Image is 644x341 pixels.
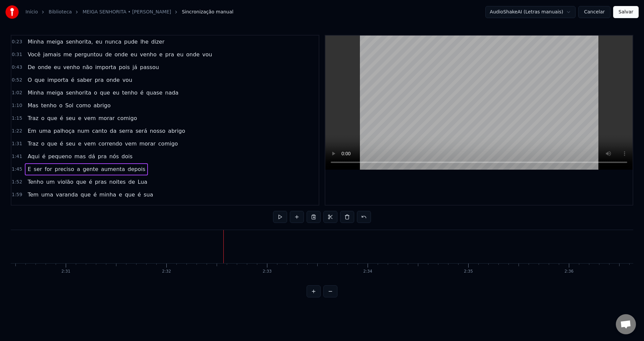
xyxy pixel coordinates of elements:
span: é [140,89,144,97]
span: é [137,191,142,198]
nav: breadcrumb [25,9,233,15]
span: jamais [43,51,61,58]
span: meiga [46,89,64,97]
span: 1:41 [12,153,22,160]
span: que [124,191,136,198]
span: pequeno [48,153,72,160]
span: que [34,76,45,84]
span: uma [41,191,54,198]
span: depois [127,165,146,173]
span: E [27,165,32,173]
span: perguntou [74,51,103,58]
span: morar [98,114,115,122]
span: o [59,102,63,109]
span: um [45,178,55,186]
span: importa [95,63,117,71]
span: eu [130,51,138,58]
span: me [63,51,72,58]
span: violão [57,178,74,186]
span: quase [146,89,163,97]
div: 2:32 [162,269,171,274]
span: dois [121,153,133,160]
span: serra [118,127,133,135]
span: Aqui [27,153,40,160]
span: morar [139,140,156,148]
span: Lua [137,178,148,186]
div: 2:31 [61,269,70,274]
span: 0:43 [12,64,22,71]
div: 2:33 [263,269,272,274]
span: preciso [54,165,75,173]
span: e [77,114,82,122]
span: Mas [27,102,39,109]
span: Vem [27,204,40,211]
span: da [109,127,117,135]
span: noites [109,178,126,186]
span: é [93,191,97,198]
span: correndo [98,140,123,148]
span: o [41,114,45,122]
span: pude [123,38,138,46]
span: comigo [158,140,179,148]
span: 1:02 [12,90,22,96]
span: comigo [60,204,82,211]
span: sua [143,191,154,198]
span: abrigo [93,102,111,109]
span: de [128,178,136,186]
span: dá [88,153,96,160]
span: é [59,114,64,122]
span: vou [202,51,213,58]
div: Bate-papo aberto [616,314,636,334]
span: for [44,165,53,173]
span: é [70,76,75,84]
span: nada [164,89,179,97]
span: nós [109,153,119,160]
span: vem [84,114,97,122]
span: tenho [40,102,57,109]
span: 1:52 [12,179,22,185]
span: pra [94,76,104,84]
span: Sincronização manual [182,9,233,15]
span: Minha [27,38,44,46]
span: Traz [27,140,39,148]
span: varanda [55,191,78,198]
span: canto [92,127,108,135]
span: Traz [27,114,39,122]
span: de [104,51,112,58]
span: morar [42,204,59,211]
span: eu [53,63,61,71]
button: Salvar [613,6,639,18]
span: Tem [27,191,39,198]
span: o [41,140,45,148]
span: não [82,63,93,71]
a: Início [25,9,38,15]
span: é [42,153,46,160]
span: vou [122,76,133,84]
span: gente [82,165,99,173]
span: dizer [151,38,165,46]
span: 1:45 [12,166,22,173]
span: será [135,127,148,135]
span: e [159,51,163,58]
span: que [46,140,58,148]
span: Minha [27,89,44,97]
span: De [27,63,36,71]
span: eu [95,38,103,46]
span: vem [124,140,138,148]
span: senhorita [65,89,92,97]
button: Cancelar [578,6,610,18]
span: abrigo [167,127,186,135]
span: 1:15 [12,115,22,122]
span: que [75,178,87,186]
span: nunca [104,38,122,46]
span: seu [65,114,76,122]
span: palhoça [53,127,75,135]
span: a [76,165,81,173]
span: importa [47,76,69,84]
span: e [77,140,82,148]
span: onde [114,51,128,58]
span: que [46,114,58,122]
span: já [132,63,138,71]
span: eu [112,89,120,97]
span: Sol [64,102,74,109]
